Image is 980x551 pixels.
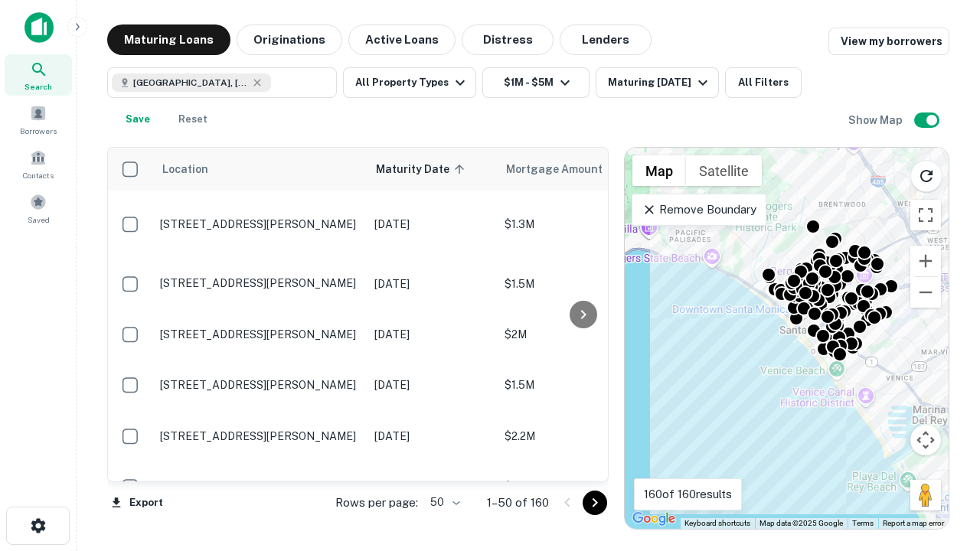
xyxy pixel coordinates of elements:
th: Mortgage Amount [497,148,665,191]
span: Borrowers [20,125,57,137]
button: Show satellite imagery [686,155,762,186]
p: [STREET_ADDRESS][PERSON_NAME] [160,276,359,290]
a: Search [5,54,72,96]
img: Google [629,509,679,529]
img: capitalize-icon.png [24,12,54,43]
a: Saved [5,187,72,229]
p: Rows per page: [335,494,418,512]
iframe: Chat Widget [903,429,980,502]
span: Maturity Date [376,160,469,178]
button: Reload search area [910,160,942,192]
p: [DATE] [374,377,489,393]
button: Active Loans [348,24,456,55]
p: [DATE] [374,216,489,233]
a: Terms (opens in new tab) [852,519,874,527]
p: [DATE] [374,428,489,445]
p: $1.5M [505,275,658,292]
p: [STREET_ADDRESS][PERSON_NAME] [160,378,359,392]
button: Toggle fullscreen view [910,200,941,230]
button: Keyboard shortcuts [684,518,750,529]
p: 1–50 of 160 [487,494,549,512]
span: Location [162,160,208,178]
button: Maturing Loans [107,24,230,55]
p: $2M [505,326,658,343]
button: All Filters [725,67,802,98]
button: Reset [168,104,217,135]
button: Maturing [DATE] [596,67,719,98]
span: Contacts [23,169,54,181]
h6: Show Map [848,112,905,129]
button: Lenders [560,24,652,55]
button: Go to next page [583,491,607,515]
button: All Property Types [343,67,476,98]
th: Location [152,148,367,191]
button: Distress [462,24,554,55]
p: 160 of 160 results [644,485,732,504]
p: [STREET_ADDRESS][PERSON_NAME] [160,217,359,231]
span: Mortgage Amount [506,160,622,178]
a: Contacts [5,143,72,184]
p: [STREET_ADDRESS][PERSON_NAME] [160,328,359,341]
p: $1.5M [505,377,658,393]
span: Search [24,80,52,93]
p: [DATE] [374,326,489,343]
button: Zoom out [910,277,941,308]
span: Saved [28,214,50,226]
a: Report a map error [883,519,944,527]
th: Maturity Date [367,148,497,191]
button: Show street map [632,155,686,186]
p: $1.3M [505,216,658,233]
p: [DATE] [374,478,489,495]
p: $2.2M [505,428,658,445]
p: $1.3M [505,478,658,495]
a: Borrowers [5,99,72,140]
span: [GEOGRAPHIC_DATA], [GEOGRAPHIC_DATA], [GEOGRAPHIC_DATA] [133,76,248,90]
a: Open this area in Google Maps (opens a new window) [629,509,679,529]
button: Originations [237,24,342,55]
button: $1M - $5M [482,67,590,98]
p: Remove Boundary [642,201,756,219]
div: Maturing [DATE] [608,73,712,92]
p: [DATE] [374,275,489,292]
button: Save your search to get updates of matches that match your search criteria. [113,104,162,135]
p: [STREET_ADDRESS][PERSON_NAME] [160,480,359,494]
a: View my borrowers [828,28,949,55]
div: 0 0 [625,148,949,529]
button: Export [107,491,167,514]
button: Map camera controls [910,425,941,455]
p: [STREET_ADDRESS][PERSON_NAME] [160,429,359,443]
span: Map data ©2025 Google [759,519,843,527]
div: 50 [424,491,462,514]
button: Zoom in [910,246,941,276]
